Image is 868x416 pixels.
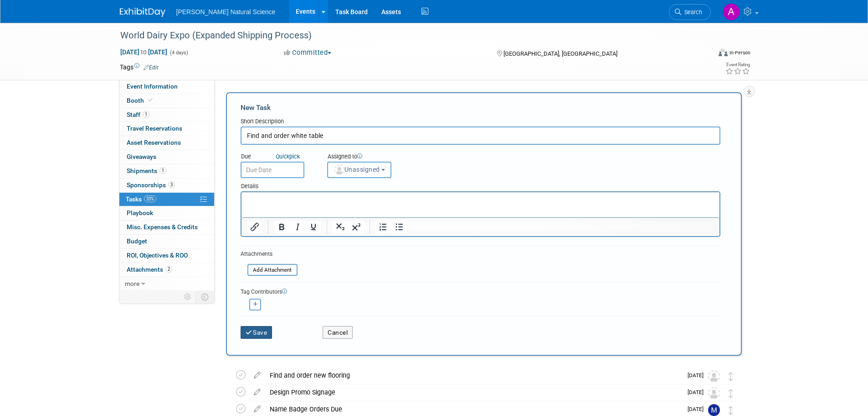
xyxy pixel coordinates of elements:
a: Staff1 [119,108,214,122]
input: Name of task or a short description [241,126,720,145]
div: Tag Contributors [241,286,720,296]
img: Unassigned [708,387,720,399]
span: ROI, Objectives & ROO [127,252,188,259]
input: Due Date [241,162,304,178]
div: In-Person [729,49,750,56]
span: 2 [165,266,172,273]
button: Bold [274,221,289,233]
div: Assigned to [327,153,437,162]
a: edit [249,371,265,379]
a: Search [669,4,711,20]
button: Superscript [349,221,364,233]
span: Sponsorships [127,181,175,189]
span: Event Information [127,83,178,90]
div: Find and order new flooring [265,368,682,383]
div: Details [241,178,720,191]
span: more [125,280,139,287]
div: New Task [241,103,720,113]
a: Misc. Expenses & Credits [119,221,214,234]
span: 3 [168,181,175,188]
iframe: Rich Text Area [241,192,719,217]
button: Cancel [323,326,353,339]
button: Bullet list [391,221,407,233]
span: [DATE] [688,372,708,379]
span: Misc. Expenses & Credits [127,223,198,231]
span: Budget [127,237,147,245]
td: Tags [120,63,159,72]
span: Shipments [127,167,166,174]
a: more [119,277,214,291]
i: Quick [276,153,289,160]
span: [PERSON_NAME] Natural Science [176,8,276,16]
div: Attachments [241,250,298,258]
a: Giveaways [119,150,214,164]
span: [DATE] [688,389,708,395]
button: Italic [290,221,305,233]
button: Underline [306,221,321,233]
img: ExhibitDay [120,8,165,17]
button: Insert/edit link [247,221,262,233]
a: Quickpick [274,153,302,160]
button: Committed [281,48,335,58]
span: Booth [127,97,154,104]
a: Sponsorships3 [119,179,214,192]
a: Budget [119,235,214,248]
span: [DATE] [DATE] [120,48,168,56]
a: Attachments2 [119,263,214,277]
div: Due [241,153,313,162]
button: Unassigned [327,162,392,178]
div: Design Promo Signage [265,384,682,400]
i: Move task [729,389,733,398]
a: edit [249,405,265,413]
div: Event Format [657,47,751,61]
img: Meggie Asche [708,404,720,416]
span: [GEOGRAPHIC_DATA], [GEOGRAPHIC_DATA] [503,50,617,57]
a: Shipments1 [119,164,214,178]
button: Save [241,326,272,339]
td: Personalize Event Tab Strip [180,291,196,303]
a: Tasks33% [119,193,214,206]
a: ROI, Objectives & ROO [119,249,214,263]
span: Travel Reservations [127,125,182,132]
span: 1 [159,167,166,174]
a: Booth [119,94,214,108]
a: Event Information [119,80,214,94]
span: Asset Reservations [127,139,181,146]
a: Edit [144,64,159,71]
span: 33% [144,195,156,202]
div: Short Description [241,117,720,126]
span: [DATE] [688,406,708,412]
span: Search [681,9,702,16]
button: Numbered list [375,221,391,233]
img: Format-Inperson.png [719,49,728,56]
i: Move task [729,406,733,415]
span: (4 days) [169,50,188,56]
img: Unassigned [708,370,720,382]
a: Playbook [119,206,214,220]
i: Move task [729,372,733,381]
span: Giveaways [127,153,156,160]
span: Tasks [126,195,156,203]
span: Playbook [127,209,153,216]
img: Annie Hinote [723,3,740,21]
div: Event Rating [725,63,750,67]
a: edit [249,388,265,396]
a: Travel Reservations [119,122,214,136]
span: Attachments [127,266,172,273]
span: to [139,48,148,56]
i: Booth reservation complete [148,98,153,103]
button: Subscript [333,221,348,233]
a: Asset Reservations [119,136,214,150]
span: 1 [143,111,149,118]
td: Toggle Event Tabs [195,291,214,303]
div: World Dairy Expo (Expanded Shipping Process) [117,27,697,44]
span: Staff [127,111,149,118]
span: Unassigned [334,166,380,173]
